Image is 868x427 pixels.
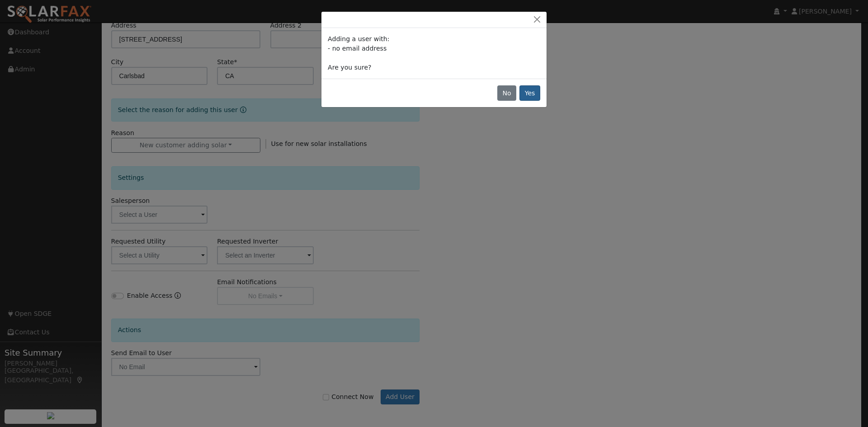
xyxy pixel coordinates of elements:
[531,15,543,24] button: Close
[328,45,387,52] span: - no email address
[519,85,540,101] button: Yes
[328,35,389,42] span: Adding a user with:
[497,85,516,101] button: No
[328,64,371,71] span: Are you sure?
